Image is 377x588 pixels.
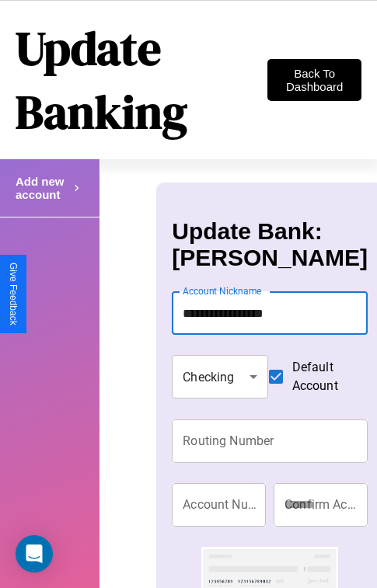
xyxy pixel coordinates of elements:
span: Default Account [292,358,355,395]
label: Account Nickname [183,284,262,297]
div: Checking [172,355,267,398]
button: Back To Dashboard [267,59,361,101]
h3: Update Bank: [PERSON_NAME] [172,218,368,271]
div: Give Feedback [8,263,19,325]
div: Open Intercom Messenger [16,535,53,572]
h4: Add new account [16,175,70,201]
h1: Update Banking [16,16,267,144]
